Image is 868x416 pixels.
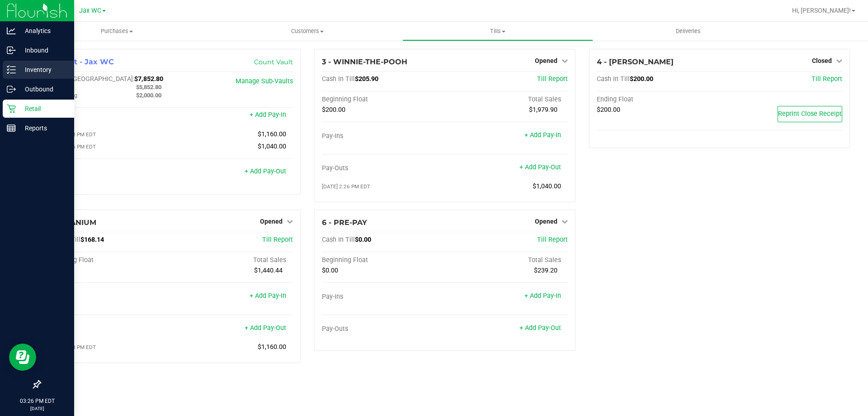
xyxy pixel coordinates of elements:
[136,84,161,91] span: $5,852.80
[322,325,445,333] div: Pay-Outs
[47,293,170,301] div: Pay-Ins
[134,75,163,83] span: $7,852.80
[245,324,286,332] a: + Add Pay-Out
[258,343,286,351] span: $1,160.00
[322,164,445,172] div: Pay-Outs
[16,103,70,114] p: Retail
[537,75,568,83] a: Till Report
[254,58,293,66] a: Count Vault
[445,96,568,104] div: Total Sales
[322,57,407,66] span: 3 - WINNIE-THE-POOH
[537,236,568,244] a: Till Report
[355,75,378,83] span: $205.90
[445,256,568,264] div: Total Sales
[597,96,720,104] div: Ending Float
[16,25,70,36] p: Analytics
[533,182,561,190] span: $1,040.00
[22,27,212,35] span: Purchases
[47,325,170,333] div: Pay-Outs
[322,106,345,114] span: $200.00
[9,344,36,371] iframe: Resource center
[355,236,371,244] span: $0.00
[7,46,16,55] inline-svg: Inbound
[322,218,367,227] span: 6 - PRE-PAY
[260,218,283,225] span: Opened
[16,84,70,95] p: Outbound
[630,75,653,83] span: $200.00
[212,22,402,41] a: Customers
[322,183,370,190] span: [DATE] 2:26 PM EDT
[80,236,104,244] span: $168.14
[593,22,783,41] a: Deliveries
[402,22,593,41] a: Tills
[47,112,170,120] div: Pay-Ins
[524,131,561,139] a: + Add Pay-In
[4,405,70,412] p: [DATE]
[79,7,101,14] span: Jax WC
[7,124,16,133] inline-svg: Reports
[262,236,293,244] a: Till Report
[136,92,161,99] span: $2,000.00
[22,22,212,41] a: Purchases
[597,57,674,66] span: 4 - [PERSON_NAME]
[212,27,402,35] span: Customers
[250,111,286,119] a: + Add Pay-In
[245,167,286,175] a: + Add Pay-Out
[519,324,561,332] a: + Add Pay-Out
[778,106,842,122] button: Reprint Close Receipt
[529,106,557,114] span: $1,979.90
[792,7,851,14] span: Hi, [PERSON_NAME]!
[322,267,338,274] span: $0.00
[47,256,170,264] div: Beginning Float
[47,57,114,66] span: 1 - Vault - Jax WC
[524,292,561,300] a: + Add Pay-In
[322,293,445,301] div: Pay-Ins
[250,292,286,300] a: + Add Pay-In
[534,267,557,274] span: $239.20
[322,256,445,264] div: Beginning Float
[47,75,134,83] span: Cash In [GEOGRAPHIC_DATA]:
[597,106,620,114] span: $200.00
[7,26,16,35] inline-svg: Analytics
[236,77,293,85] a: Manage Sub-Vaults
[47,168,170,177] div: Pay-Outs
[811,75,842,83] a: Till Report
[535,57,557,64] span: Opened
[322,96,445,104] div: Beginning Float
[778,110,842,118] span: Reprint Close Receipt
[812,57,832,64] span: Closed
[535,218,557,225] span: Opened
[254,267,283,274] span: $1,440.44
[7,104,16,113] inline-svg: Retail
[403,27,592,35] span: Tills
[16,64,70,75] p: Inventory
[4,397,70,405] p: 03:26 PM EDT
[258,143,286,150] span: $1,040.00
[322,75,355,83] span: Cash In Till
[16,123,70,134] p: Reports
[258,130,286,138] span: $1,160.00
[597,75,630,83] span: Cash In Till
[519,163,561,171] a: + Add Pay-Out
[170,256,293,264] div: Total Sales
[16,45,70,56] p: Inbound
[7,65,16,74] inline-svg: Inventory
[7,85,16,94] inline-svg: Outbound
[664,27,713,35] span: Deliveries
[322,236,355,244] span: Cash In Till
[322,132,445,140] div: Pay-Ins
